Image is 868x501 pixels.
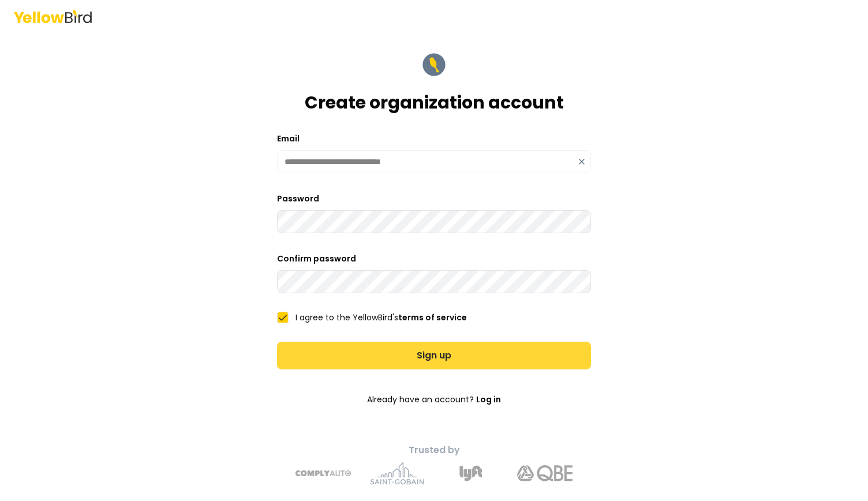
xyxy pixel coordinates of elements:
a: Log in [476,388,501,411]
label: I agree to the YellowBird's [295,313,467,321]
a: terms of service [398,312,467,323]
button: Sign up [277,342,591,369]
label: Password [277,193,319,204]
h1: Create organization account [305,92,564,113]
p: Trusted by [277,443,591,457]
label: Confirm password [277,253,356,264]
label: Email [277,133,300,144]
p: Already have an account? [277,388,591,411]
